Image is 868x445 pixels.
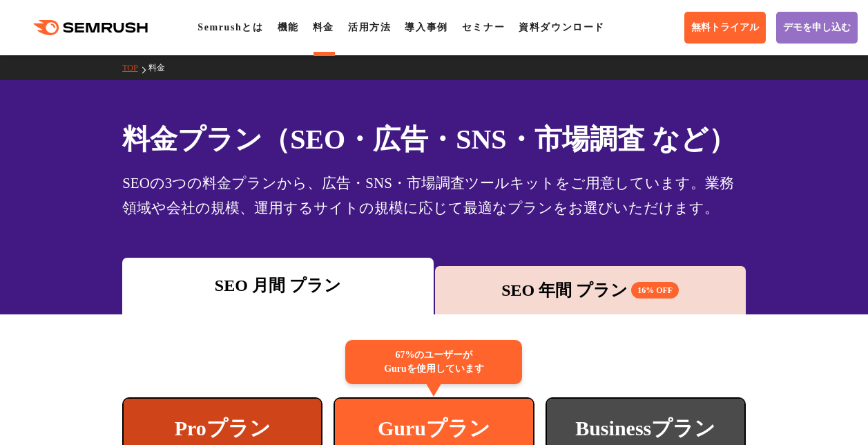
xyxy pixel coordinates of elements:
[122,171,746,220] div: SEOの3つの料金プランから、広告・SNS・市場調査ツールキットをご用意しています。業務領域や会社の規模、運用するサイトの規模に応じて最適なプランをお選びいただけます。
[691,21,759,34] span: 無料トライアル
[122,119,746,160] h1: 料金プラン（SEO・広告・SNS・市場調査 など）
[345,340,522,384] div: 67%のユーザーが Guruを使用しています
[684,12,766,44] a: 無料トライアル
[405,22,447,32] a: 導入事例
[278,22,299,32] a: 機能
[122,63,148,73] a: TOP
[442,278,739,303] div: SEO 年間 プラン
[776,12,858,44] a: デモを申し込む
[148,63,175,73] a: 料金
[313,22,334,32] a: 料金
[348,22,391,32] a: 活用方法
[519,22,605,32] a: 資料ダウンロード
[783,21,851,34] span: デモを申し込む
[462,22,505,32] a: セミナー
[197,22,263,32] a: Semrushとは
[631,282,679,299] span: 16% OFF
[129,273,426,298] div: SEO 月間 プラン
